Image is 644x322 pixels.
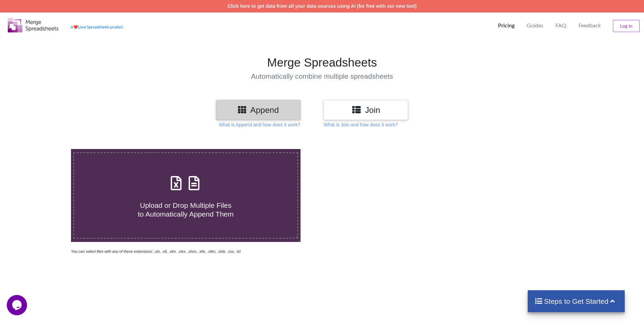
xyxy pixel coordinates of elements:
[71,25,123,29] a: AheartLove Spreadsheets product
[8,18,58,32] img: Logo.png
[613,20,640,32] button: Log In
[73,25,78,29] span: heart
[228,3,417,9] a: Click here to get data from all your data sources using AI (for free with our new tool)
[219,121,300,128] p: What is Append and how does it work?
[534,297,618,305] h4: Steps to Get Started
[71,249,241,253] i: You can select files with any of these extensions: .xls, .xlt, .xlm, .xlsx, .xlsm, .xltx, .xltm, ...
[555,22,566,29] p: FAQ
[221,105,295,115] h3: Append
[329,105,403,115] h3: Join
[578,23,601,28] span: Feedback
[324,121,398,128] p: What is Join and how does it work?
[138,201,234,218] span: Upload or Drop Multiple Files to Automatically Append Them
[527,22,543,29] p: Guides
[7,295,28,315] iframe: chat widget
[498,22,515,29] p: Pricing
